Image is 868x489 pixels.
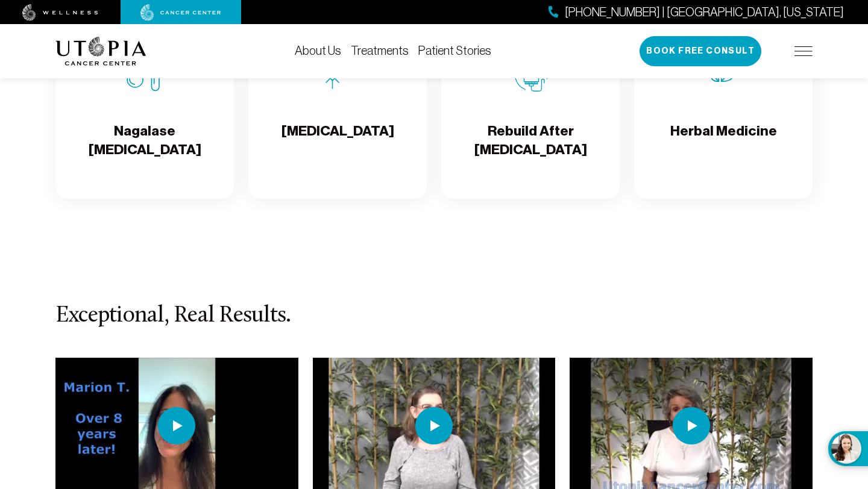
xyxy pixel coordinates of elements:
[22,4,98,21] img: wellness
[418,44,491,57] a: Patient Stories
[55,18,234,199] a: Nagalase Blood TestNagalase [MEDICAL_DATA]
[55,37,146,66] img: logo
[55,304,813,329] h3: Exceptional, Real Results.
[65,122,224,161] h4: Nagalase [MEDICAL_DATA]
[295,44,341,57] a: About Us
[640,36,761,66] button: Book Free Consult
[549,4,844,21] a: [PHONE_NUMBER] | [GEOGRAPHIC_DATA], [US_STATE]
[451,122,610,161] h4: Rebuild After [MEDICAL_DATA]
[670,122,777,161] h4: Herbal Medicine
[248,18,427,199] a: Hyperthermia[MEDICAL_DATA]
[140,4,221,21] img: cancer center
[281,122,394,161] h4: [MEDICAL_DATA]
[673,407,710,444] img: play icon
[351,44,409,57] a: Treatments
[158,407,195,444] img: play icon
[634,18,813,199] a: Herbal MedicineHerbal Medicine
[565,4,844,21] span: [PHONE_NUMBER] | [GEOGRAPHIC_DATA], [US_STATE]
[794,46,813,56] img: icon-hamburger
[441,18,620,199] a: Rebuild After ChemoRebuild After [MEDICAL_DATA]
[415,407,453,444] img: play icon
